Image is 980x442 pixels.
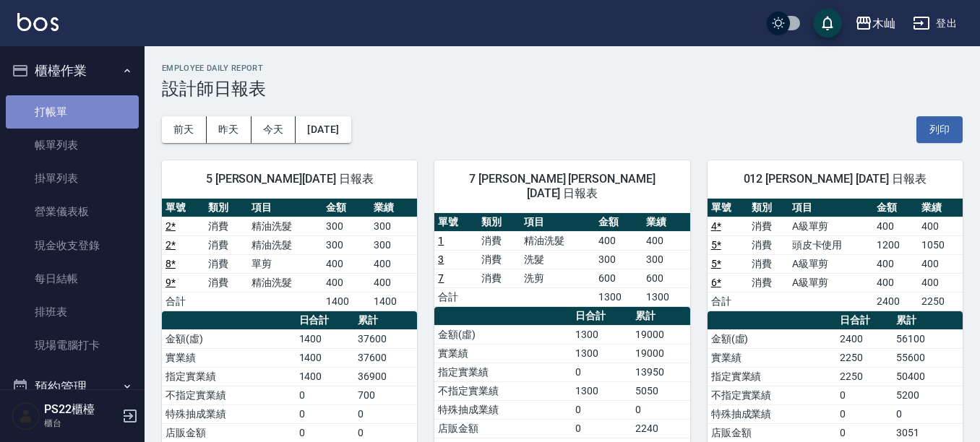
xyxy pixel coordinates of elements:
td: 店販金額 [434,419,572,438]
th: 金額 [322,199,370,217]
td: 1300 [595,287,642,306]
h3: 設計師日報表 [162,79,963,99]
td: 300 [370,217,418,235]
td: 指定實業績 [162,367,296,386]
th: 日合計 [296,311,354,330]
td: 2400 [836,329,893,348]
td: 19000 [632,325,689,344]
td: 300 [642,250,690,269]
span: 7 [PERSON_NAME] [PERSON_NAME] [DATE] 日報表 [452,172,672,201]
img: Person [12,402,40,430]
th: 業績 [370,199,418,217]
td: 消費 [748,235,788,254]
td: 400 [873,254,918,273]
a: 掛單列表 [6,162,139,195]
button: 昨天 [207,116,252,143]
th: 累計 [632,307,689,326]
td: 400 [370,254,418,273]
th: 類別 [205,199,247,217]
td: 13950 [632,363,689,381]
td: 37600 [354,348,417,367]
td: 1400 [322,292,370,311]
td: 2400 [873,292,918,311]
td: 0 [572,419,632,438]
td: 合計 [434,287,477,306]
p: 櫃台 [44,417,118,430]
td: 金額(虛) [708,329,836,348]
td: 1050 [918,235,963,254]
td: 不指定實業績 [434,381,572,400]
h2: Employee Daily Report [162,64,963,73]
th: 項目 [788,199,874,217]
td: 2250 [918,292,963,311]
th: 單號 [162,199,205,217]
td: 400 [642,231,690,250]
a: 營業儀表板 [6,195,139,228]
td: 400 [595,231,642,250]
td: 2240 [632,419,689,438]
td: 不指定實業績 [162,386,296,404]
td: A級單剪 [788,273,874,292]
td: 0 [354,423,417,442]
th: 日合計 [836,311,893,330]
td: 600 [595,269,642,287]
td: 0 [296,423,354,442]
td: 實業績 [434,344,572,363]
td: 300 [322,217,370,235]
td: 1400 [296,329,354,348]
td: 400 [322,273,370,292]
td: 不指定實業績 [708,386,836,404]
td: 55600 [893,348,963,367]
a: 現場電腦打卡 [6,329,139,362]
td: 400 [322,254,370,273]
th: 項目 [520,213,595,232]
th: 金額 [595,213,642,232]
td: 洗剪 [520,269,595,287]
span: 5 [PERSON_NAME][DATE] 日報表 [179,172,400,186]
a: 每日結帳 [6,262,139,295]
td: 消費 [748,254,788,273]
th: 日合計 [572,307,632,326]
td: 金額(虛) [434,325,572,344]
td: 0 [632,400,689,419]
td: 37600 [354,329,417,348]
td: 指定實業績 [434,363,572,381]
div: 木屾 [872,14,895,32]
td: 3051 [893,423,963,442]
th: 單號 [708,199,748,217]
td: 實業績 [708,348,836,367]
button: 前天 [162,116,207,143]
td: 消費 [478,250,520,269]
td: 2250 [836,348,893,367]
td: 5200 [893,386,963,404]
td: 300 [370,235,418,254]
td: 消費 [748,273,788,292]
td: 特殊抽成業績 [708,404,836,423]
td: 消費 [205,235,247,254]
td: 300 [322,235,370,254]
td: 合計 [162,292,205,311]
td: A級單剪 [788,217,874,235]
td: 19000 [632,344,689,363]
td: 實業績 [162,348,296,367]
td: 合計 [708,292,748,311]
button: 木屾 [849,9,901,38]
h5: PS22櫃檯 [44,402,118,417]
img: Logo [17,13,59,31]
button: 櫃檯作業 [6,52,139,90]
a: 現金收支登錄 [6,229,139,262]
td: 精油洗髮 [248,217,322,235]
td: 0 [572,400,632,419]
th: 類別 [748,199,788,217]
td: 0 [836,423,893,442]
table: a dense table [162,199,417,311]
a: 7 [438,272,444,284]
td: 1300 [572,344,632,363]
td: 5050 [632,381,689,400]
td: 400 [370,273,418,292]
td: 0 [354,404,417,423]
td: 金額(虛) [162,329,296,348]
td: 1400 [370,292,418,311]
td: 消費 [478,231,520,250]
td: 精油洗髮 [520,231,595,250]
